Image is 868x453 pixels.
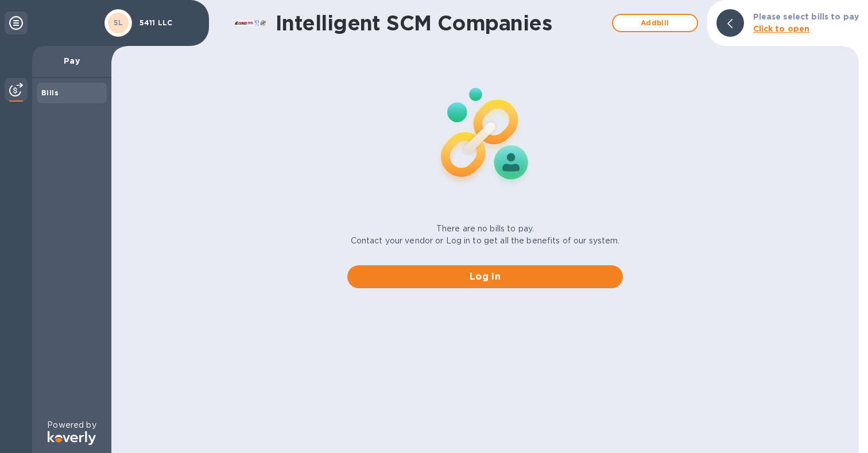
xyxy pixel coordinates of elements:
p: There are no bills to pay. Contact your vendor or Log in to get all the benefits of our system. [351,223,620,247]
b: Bills [41,88,59,97]
span: Log in [356,270,614,284]
p: Powered by [47,419,96,431]
b: Please select bills to pay [753,12,859,21]
b: 5L [114,18,123,27]
button: Log in [347,265,623,288]
p: Pay [41,55,102,67]
span: Add bill [622,16,688,30]
button: Addbill [612,14,698,32]
img: Logo [48,431,96,445]
h1: Intelligent SCM Companies [276,11,606,35]
b: Click to open [753,24,810,33]
p: 5411 LLC [139,19,197,27]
